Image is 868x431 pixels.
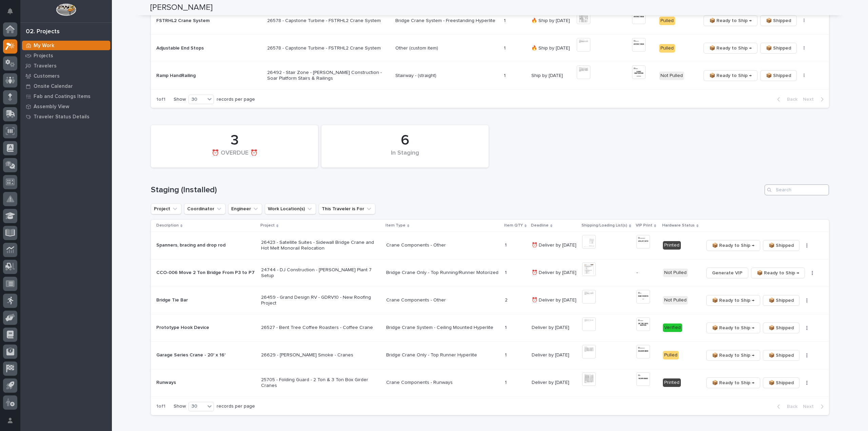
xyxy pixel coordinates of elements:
p: Description [156,222,179,229]
button: Work Location(s) [265,203,316,214]
span: Next [803,404,818,410]
button: 📦 Shipped [760,15,797,26]
p: Traveler Status Details [34,114,90,120]
p: 26578 - Capstone Turbine - FSTRHL2 Crane System [267,18,386,24]
div: Not Pulled [663,269,688,277]
p: 1 [504,44,507,51]
span: 📦 Shipped [769,296,794,305]
div: Not Pulled [659,72,684,80]
div: 3 [162,132,307,149]
p: ⏰ Deliver by [DATE] [532,270,577,276]
button: 📦 Shipped [763,350,800,361]
tr: Spanners, bracing and drop rodSpanners, bracing and drop rod 26423 - Satellite Suites - Sidewall ... [151,232,829,259]
p: 26492 - Stair Zone - [PERSON_NAME] Construction - Soar Platform Stairs & Railings [267,70,386,81]
div: Printed [663,378,681,387]
div: 02. Projects [26,28,60,36]
button: 📦 Shipped [763,322,800,333]
div: 6 [333,132,477,149]
a: Traveler Status Details [20,112,112,122]
p: 24744 - DJ Construction - [PERSON_NAME] Plant 7 Setup [261,267,380,279]
p: Assembly View [34,104,69,110]
p: Spanners, bracing and drop rod [156,241,227,248]
button: Next [800,404,829,410]
div: Pulled [659,44,675,53]
p: ⏰ Deliver by [DATE] [532,242,577,248]
span: Back [783,404,797,410]
button: 📦 Ready to Ship → [706,240,760,251]
button: 📦 Ready to Ship → [704,70,757,81]
p: Item Type [386,222,406,229]
p: 1 [505,269,508,276]
p: Projects [34,53,53,59]
p: Runways [156,378,177,386]
p: CCO-006 Move 2 Ton Bridge From P3 to P7 [156,269,256,276]
p: Stairway - (straight) [395,73,499,79]
p: 1 of 1 [151,398,171,415]
h2: [PERSON_NAME] [150,3,213,13]
div: 30 [189,96,205,103]
p: Adjustable End Stops [156,44,205,51]
span: 📦 Ready to Ship → [712,379,754,387]
button: Generate VIP [706,268,748,278]
span: 📦 Ready to Ship → [712,296,754,305]
p: Show [174,97,186,102]
div: Printed [663,241,681,250]
p: Item QTY [504,222,523,229]
div: 30 [189,403,205,410]
span: 📦 Shipped [766,44,791,52]
p: 26527 - Bent Tree Coffee Roasters - Coffee Crane [261,325,380,331]
p: Deadline [531,222,549,229]
p: 🔥 Ship by [DATE] [531,45,571,51]
p: Project [260,222,275,229]
p: Garage Series Crane - 20' x 16' [156,351,227,358]
a: Travelers [20,61,112,71]
button: Notifications [3,4,17,18]
span: 📦 Ready to Ship → [709,72,752,80]
p: Crane Components - Runways [386,380,499,386]
span: 📦 Shipped [766,72,791,80]
p: 26459 - Grand Design RV - GDRV10 - New Roofing Project [261,295,380,306]
p: VIP Print [636,222,652,229]
p: Prototype Hook Device [156,324,211,331]
p: Ramp HandRailing [156,72,197,79]
p: 1 [505,378,508,386]
p: Customers [34,73,60,79]
p: 1 [505,324,508,331]
p: Other (custom item) [395,45,499,51]
button: 📦 Shipped [763,295,800,306]
p: FSTRHL2 Crane System [156,17,211,24]
span: 📦 Shipped [769,379,794,387]
div: Pulled [663,351,679,359]
p: Bridge Crane Only - Top Runner Hyperlite [386,352,499,358]
p: Bridge Tie Bar [156,296,189,303]
p: records per page [217,97,255,102]
h1: Staging (Installed) [151,185,762,195]
span: 📦 Ready to Ship → [712,324,754,332]
a: Fab and Coatings Items [20,91,112,101]
tr: FSTRHL2 Crane SystemFSTRHL2 Crane System 26578 - Capstone Turbine - FSTRHL2 Crane SystemBridge Cr... [151,7,829,35]
span: 📦 Shipped [769,324,794,332]
span: 📦 Ready to Ship → [712,351,754,359]
tr: Prototype Hook DevicePrototype Hook Device 26527 - Bent Tree Coffee Roasters - Coffee CraneBridge... [151,314,829,341]
p: Deliver by [DATE] [532,380,577,386]
button: 📦 Shipped [763,240,800,251]
tr: Bridge Tie BarBridge Tie Bar 26459 - Grand Design RV - GDRV10 - New Roofing ProjectCrane Componen... [151,287,829,314]
span: 📦 Ready to Ship → [709,44,752,52]
p: 1 [504,72,507,79]
span: 📦 Ready to Ship → [757,269,799,277]
p: 1 [505,241,508,248]
button: 📦 Ready to Ship → [706,322,760,333]
span: 📦 Shipped [766,17,791,25]
button: 📦 Ready to Ship → [706,350,760,361]
p: Shipping/Loading List(s) [581,222,627,229]
button: 📦 Ready to Ship → [704,43,757,54]
button: Project [151,203,181,214]
tr: CCO-006 Move 2 Ton Bridge From P3 to P7CCO-006 Move 2 Ton Bridge From P3 to P7 24744 - DJ Constru... [151,259,829,287]
span: Generate VIP [712,269,743,277]
button: Back [772,404,800,410]
p: Crane Components - Other [386,297,499,303]
input: Search [765,184,829,195]
div: Not Pulled [663,296,688,305]
p: - [636,270,657,276]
